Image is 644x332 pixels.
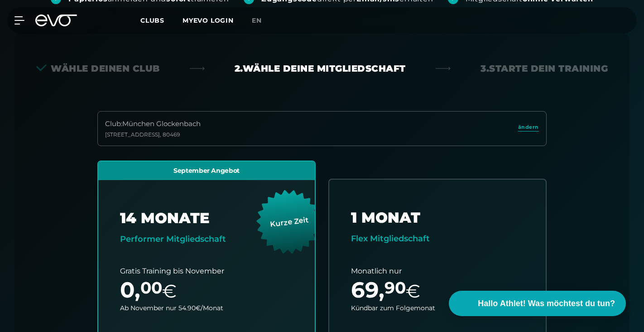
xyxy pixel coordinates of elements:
[183,16,234,24] a: MYEVO LOGIN
[105,131,201,138] div: [STREET_ADDRESS] , 80469
[140,16,164,24] span: Clubs
[36,62,160,75] div: Wähle deinen Club
[518,123,539,134] a: ändern
[252,15,273,26] a: en
[252,16,262,24] span: en
[105,119,201,129] div: Club : München Glockenbach
[140,16,183,24] a: Clubs
[478,298,615,310] span: Hallo Athlet! Was möchtest du tun?
[481,62,608,75] div: 3. Starte dein Training
[235,62,406,75] div: 2. Wähle deine Mitgliedschaft
[449,291,626,316] button: Hallo Athlet! Was möchtest du tun?
[518,123,539,131] span: ändern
